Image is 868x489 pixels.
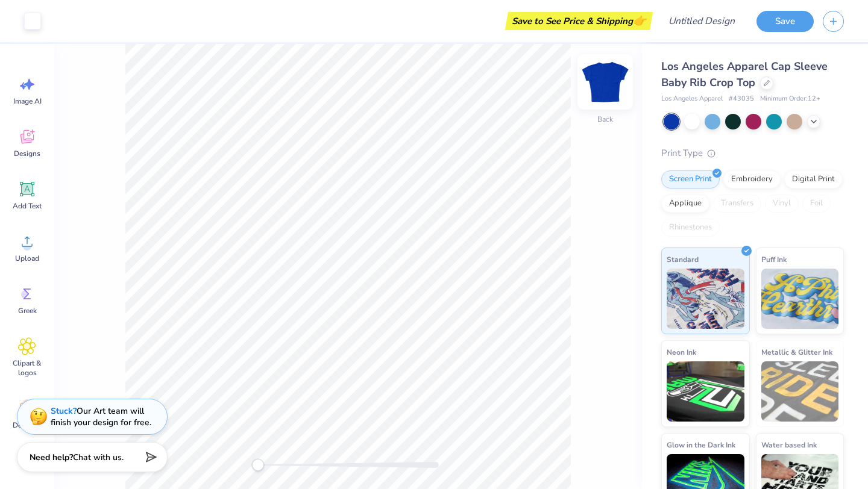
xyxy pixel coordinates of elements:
button: Save [756,11,814,32]
span: Image AI [13,96,42,106]
span: Neon Ink [667,346,696,358]
div: Screen Print [661,170,720,188]
img: Metallic & Glitter Ink [761,361,839,422]
span: Standard [667,253,699,266]
span: Clipart & logos [7,358,47,378]
input: Untitled Design [659,9,747,33]
span: Upload [15,254,39,263]
div: Accessibility label [252,459,264,471]
strong: Need help? [30,452,73,463]
img: Neon Ink [667,361,744,422]
span: Glow in the Dark Ink [667,438,735,451]
span: Puff Ink [761,253,787,266]
span: Designs [14,149,40,158]
div: Digital Print [784,170,843,188]
span: Chat with us. [73,452,124,463]
img: Back [581,58,629,106]
span: Metallic & Glitter Ink [761,346,832,358]
div: Back [597,114,613,125]
strong: Stuck? [51,405,77,417]
div: Applique [661,195,709,213]
div: Save to See Price & Shipping [508,12,650,30]
span: Add Text [13,201,42,211]
span: Decorate [13,420,42,430]
span: Water based Ink [761,438,817,451]
span: Los Angeles Apparel Cap Sleeve Baby Rib Crop Top [661,59,828,90]
div: Rhinestones [661,219,720,237]
div: Vinyl [765,195,799,213]
span: Minimum Order: 12 + [760,94,820,104]
span: Los Angeles Apparel [661,94,723,104]
div: Embroidery [723,170,781,188]
div: Foil [802,195,831,213]
span: Greek [18,306,37,316]
img: Standard [667,269,744,329]
div: Print Type [661,146,844,160]
span: # 43035 [729,94,754,104]
div: Transfers [713,195,761,213]
span: 👉 [633,13,646,28]
img: Puff Ink [761,269,839,329]
div: Our Art team will finish your design for free. [51,405,151,428]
